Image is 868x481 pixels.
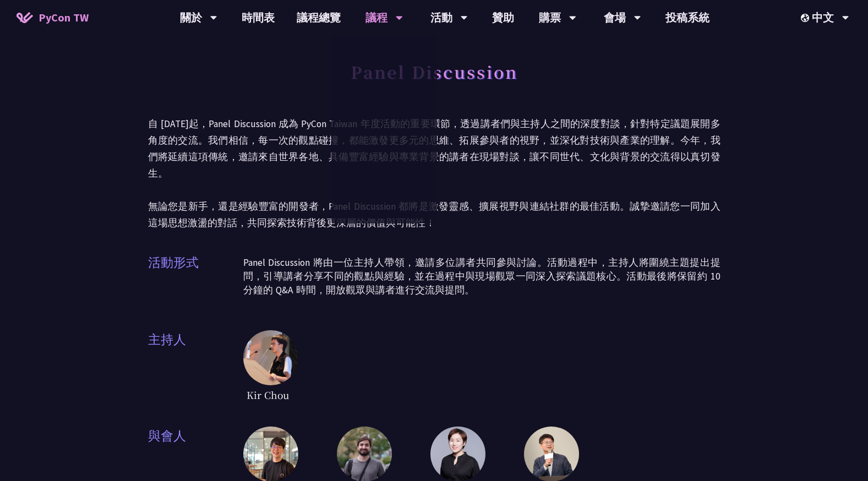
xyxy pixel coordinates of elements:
a: PyCon TW [6,4,100,31]
span: Kir Chou [243,385,293,405]
span: 主持人 [148,330,243,405]
img: Kir Chou [243,330,298,385]
img: Home icon of PyCon TW 2025 [17,12,33,23]
p: Panel Discussion 將由一位主持人帶領，邀請多位講者共同參與討論。活動過程中，主持人將圍繞主題提出提問，引導講者分享不同的觀點與經驗，並在過程中與現場觀眾一同深入探索議題核心。活動... [243,256,720,297]
p: 自 [DATE]起，Panel Discussion 成為 PyCon Taiwan 年度活動的重要環節，透過講者們與主持人之間的深度對談，針對特定議題展開多角度的交流。我們相信，每一次的觀點碰... [148,116,720,231]
span: 活動形式 [148,253,243,308]
img: Locale Icon [801,14,812,22]
span: PyCon TW [39,9,89,26]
